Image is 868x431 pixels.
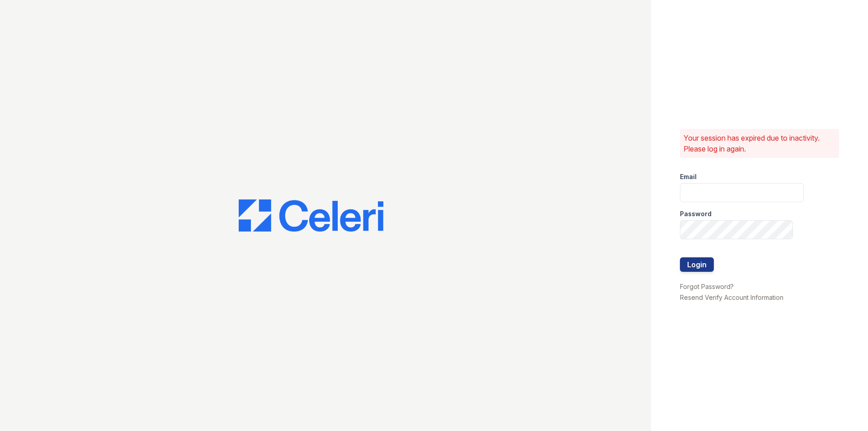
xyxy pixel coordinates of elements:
[680,283,734,290] a: Forgot Password?
[680,172,697,181] label: Email
[680,294,783,301] a: Resend Verify Account Information
[680,257,714,272] button: Login
[684,133,835,154] p: Your session has expired due to inactivity. Please log in again.
[239,199,383,232] img: CE_Logo_Blue-a8612792a0a2168367f1c8372b55b34899dd931a85d93a1a3d3e32e68fde9ad4.png
[680,209,712,218] label: Password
